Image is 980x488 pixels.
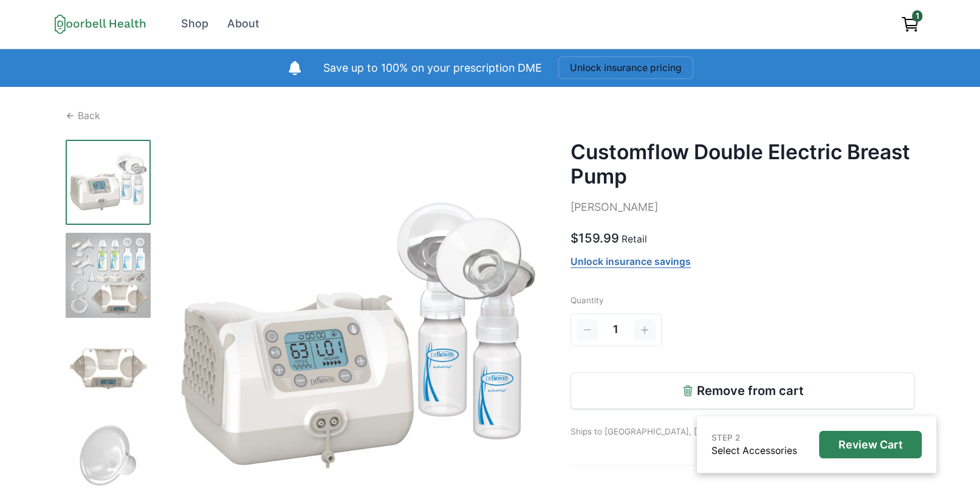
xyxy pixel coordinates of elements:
[711,431,797,444] p: STEP 2
[711,445,797,456] a: Select Accessories
[78,109,100,123] p: Back
[571,294,915,306] p: Quantity
[577,319,598,341] button: Decrement
[558,57,693,79] button: Unlock insurance pricing
[819,431,922,458] button: Review Cart
[323,60,542,77] p: Save up to 100% on your prescription DME
[571,256,691,268] a: Unlock insurance savings
[622,232,647,247] p: Retail
[571,373,915,409] button: Remove from cart
[571,140,915,189] h2: Customflow Double Electric Breast Pump
[66,140,151,225] img: n5cxtj4n8fh8lu867ojklczjhbt3
[613,321,618,338] span: 1
[219,10,268,38] a: About
[66,326,151,411] img: jxjybebmcrgimyf0p2m5ahrezdij
[173,10,217,38] a: Shop
[912,10,922,21] span: 1
[634,319,656,341] button: Increment
[227,16,259,32] div: About
[571,229,619,247] p: $159.99
[571,199,915,216] p: [PERSON_NAME]
[895,10,925,38] a: View cart
[838,438,903,452] p: Review Cart
[181,16,208,32] div: Shop
[66,233,151,318] img: giiun2cwdikh5p20r4x4do6a2gtj
[696,383,803,398] p: Remove from cart
[571,409,915,438] p: Ships to [GEOGRAPHIC_DATA], [GEOGRAPHIC_DATA]. Shipping calculated at checkout.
